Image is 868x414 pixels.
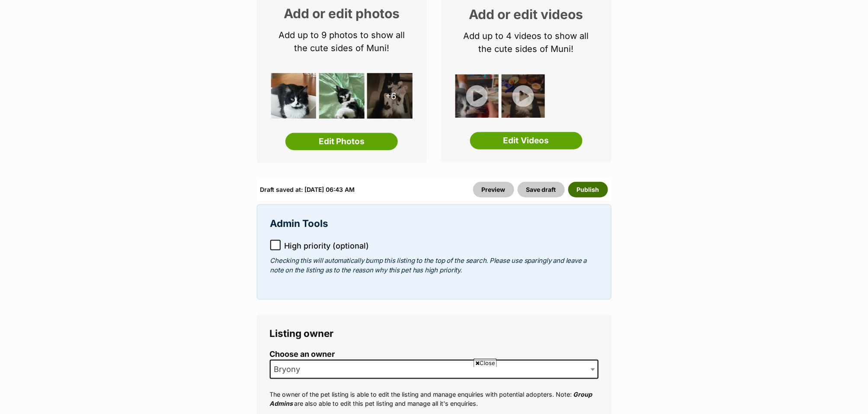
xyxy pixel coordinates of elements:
[270,390,599,408] p: The owner of the pet listing is able to edit the listing and manage enquiries with potential adop...
[270,29,414,55] p: Add up to 9 photos to show all the cute sides of Muni!
[270,256,598,275] p: Checking this will automatically bump this listing to the top of the search. Please use sparingly...
[270,360,599,379] span: Bryony
[271,363,309,375] span: Bryony
[285,133,398,150] a: Edit Photos
[518,182,565,197] button: Save draft
[454,8,599,21] h2: Add or edit videos
[270,391,593,407] em: Group Admins
[473,182,514,197] a: Preview
[277,371,592,410] iframe: Advertisement
[470,132,583,149] a: Edit Videos
[285,240,369,252] span: High priority (optional)
[270,350,599,359] label: Choose an owner
[270,7,414,20] h2: Add or edit photos
[502,74,545,118] img: qmtb0ungxr5w7af5qq82.jpg
[474,359,497,367] span: Close
[454,29,599,55] p: Add up to 4 videos to show all the cute sides of Muni!
[367,73,413,119] div: +6
[260,182,355,197] div: Draft saved at: [DATE] 06:43 AM
[455,74,499,118] img: oahiok7as9zztdlwahlc.jpg
[270,217,329,229] span: translation missing: en.listings.form.admin_tools
[568,182,608,197] button: Publish
[270,327,334,339] span: Listing owner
